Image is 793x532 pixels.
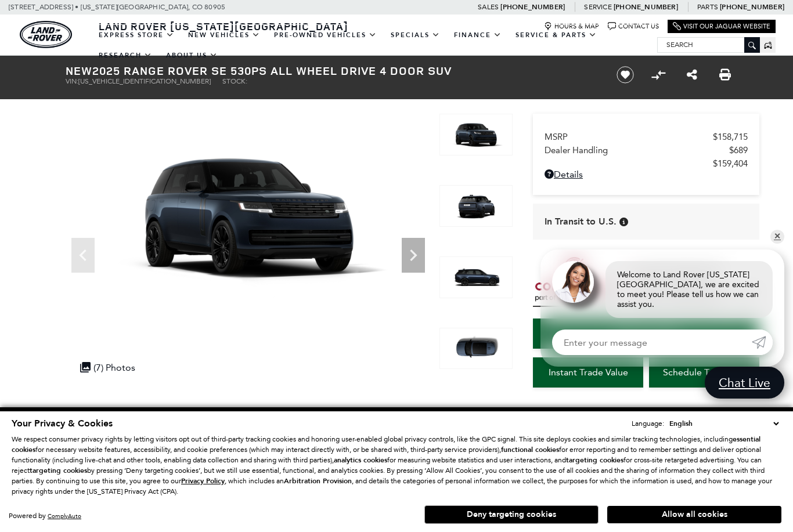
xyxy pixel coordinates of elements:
u: Privacy Policy [181,476,225,486]
div: (7) Photos [74,356,141,379]
p: We respect consumer privacy rights by letting visitors opt out of third-party tracking cookies an... [12,434,781,497]
a: MSRP $158,715 [545,132,748,142]
a: Print this New 2025 Range Rover SE 530PS All Wheel Drive 4 Door SUV [719,68,731,82]
div: Next [402,238,425,273]
a: Land Rover [US_STATE][GEOGRAPHIC_DATA] [92,19,355,33]
a: About Us [159,45,225,66]
div: Powered by [9,512,81,520]
a: Service & Parts [509,25,604,45]
span: Land Rover [US_STATE][GEOGRAPHIC_DATA] [99,19,348,33]
a: Pre-Owned Vehicles [267,25,384,45]
a: EXPRESS STORE [92,25,181,45]
a: [PHONE_NUMBER] [720,2,784,12]
select: Language Select [666,418,781,429]
span: $158,715 [713,132,748,142]
a: Hours & Map [544,22,599,31]
a: [STREET_ADDRESS] • [US_STATE][GEOGRAPHIC_DATA], CO 80905 [9,3,225,11]
h1: 2025 Range Rover SE 530PS All Wheel Drive 4 Door SUV [66,64,597,77]
a: Instant Trade Value [533,357,643,388]
span: Chat Live [713,375,776,390]
button: Compare Vehicle [650,66,667,84]
span: $689 [729,145,748,155]
strong: functional cookies [501,445,559,454]
a: $159,404 [545,158,748,169]
button: Allow all cookies [607,506,781,523]
a: ComplyAuto [48,512,81,520]
input: Enter your message [552,330,752,355]
a: Finance [447,25,509,45]
img: Agent profile photo [552,261,594,303]
a: Start Your Deal [533,319,759,349]
a: Share this New 2025 Range Rover SE 530PS All Wheel Drive 4 Door SUV [687,68,697,82]
img: New 2025 Constellation Blue in Gloss Finish LAND ROVER SE 530PS image 4 [439,328,513,370]
span: VIN: [66,77,78,85]
span: Parts [697,3,718,11]
strong: targeting cookies [566,455,623,465]
a: Schedule Test Drive [649,357,759,388]
span: MSRP [545,132,713,142]
img: New 2025 Constellation Blue in Gloss Finish LAND ROVER SE 530PS image 2 [439,185,513,227]
img: Land Rover [20,21,72,48]
input: Search [658,38,759,52]
strong: New [66,63,92,78]
a: Contact Us [608,22,659,31]
a: [PHONE_NUMBER] [614,2,678,12]
img: New 2025 Constellation Blue in Gloss Finish LAND ROVER SE 530PS image 3 [439,256,513,298]
a: Details [545,169,748,180]
strong: targeting cookies [30,466,87,475]
strong: Arbitration Provision [284,476,352,486]
span: Schedule Test Drive [663,367,746,378]
a: New Vehicles [181,25,267,45]
span: In Transit to U.S. [545,215,617,228]
span: Instant Trade Value [549,367,628,378]
span: Service [584,3,611,11]
span: Sales [478,3,499,11]
span: Your Privacy & Cookies [12,417,113,430]
a: Submit [752,330,773,355]
nav: Main Navigation [92,25,657,66]
a: Visit Our Jaguar Website [673,22,770,31]
a: Dealer Handling $689 [545,145,748,155]
span: Stock: [222,77,247,85]
div: Language: [632,420,664,427]
img: New 2025 Constellation Blue in Gloss Finish LAND ROVER SE 530PS image 1 [439,114,513,155]
a: Research [92,45,159,66]
span: $159,404 [713,158,748,169]
div: Welcome to Land Rover [US_STATE][GEOGRAPHIC_DATA], we are excited to meet you! Please tell us how... [605,261,773,318]
a: land-rover [20,21,72,48]
div: Vehicle has shipped from factory of origin. Estimated time of delivery to Retailer is on average ... [619,218,628,226]
img: New 2025 Constellation Blue in Gloss Finish LAND ROVER SE 530PS image 1 [66,114,431,319]
button: Save vehicle [612,66,638,84]
span: [US_VEHICLE_IDENTIFICATION_NUMBER] [78,77,211,85]
a: [PHONE_NUMBER] [500,2,565,12]
a: Chat Live [705,367,784,399]
button: Deny targeting cookies [424,505,599,524]
a: Specials [384,25,447,45]
strong: analytics cookies [334,455,387,465]
span: Dealer Handling [545,145,729,155]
